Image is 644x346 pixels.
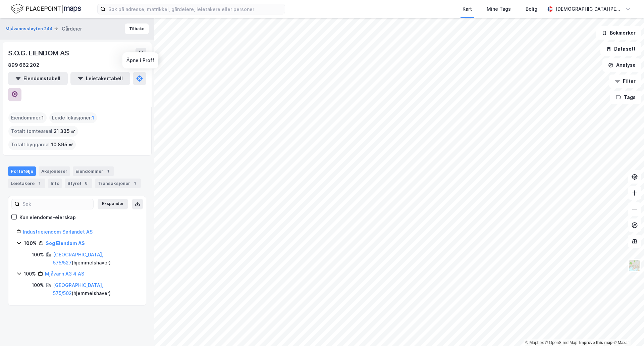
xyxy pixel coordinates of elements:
[610,314,644,346] iframe: Chat Widget
[54,127,75,135] span: 21 335 ㎡
[555,5,623,13] div: [DEMOGRAPHIC_DATA][PERSON_NAME]
[610,91,641,104] button: Tags
[8,166,36,176] div: Portefølje
[73,166,114,176] div: Eiendommer
[39,166,70,176] div: Aksjonærer
[579,340,612,345] a: Improve this map
[596,26,641,40] button: Bokmerker
[8,139,76,150] div: Totalt byggareal :
[8,48,70,58] div: S.O.G. EIENDOM AS
[62,25,82,33] div: Gårdeier
[24,270,36,278] div: 100%
[20,199,93,209] input: Søk
[49,112,97,123] div: Leide lokasjoner :
[8,179,45,188] div: Leietakere
[610,314,644,346] div: Kontrollprogram for chat
[98,199,128,209] button: Ekspander
[48,179,62,188] div: Info
[602,58,641,72] button: Analyse
[125,23,149,34] button: Tilbake
[463,5,472,13] div: Kart
[8,126,78,137] div: Totalt tomteareal :
[53,251,138,267] div: ( hjemmelshaver )
[53,282,103,296] a: [GEOGRAPHIC_DATA], 575/502
[23,229,93,235] a: Industrieiendom Sørlandet AS
[51,141,73,149] span: 10 895 ㎡
[105,168,111,175] div: 1
[8,61,39,69] div: 899 662 202
[42,114,44,122] span: 1
[95,179,141,188] div: Transaksjoner
[19,213,76,221] div: Kun eiendoms-eierskap
[70,72,130,85] button: Leietakertabell
[5,26,54,32] button: Mjåvannssløyfen 244
[8,112,47,123] div: Eiendommer :
[106,4,285,14] input: Søk på adresse, matrikkel, gårdeiere, leietakere eller personer
[8,72,68,85] button: Eiendomstabell
[65,179,92,188] div: Styret
[32,281,44,289] div: 100%
[83,180,90,187] div: 6
[525,340,544,345] a: Mapbox
[600,42,641,56] button: Datasett
[131,180,138,187] div: 1
[46,240,85,246] a: Sog Eiendom AS
[487,5,511,13] div: Mine Tags
[53,252,103,265] a: [GEOGRAPHIC_DATA], 575/527
[32,251,44,259] div: 100%
[92,114,94,122] span: 1
[11,3,81,15] img: logo.f888ab2527a4732fd821a326f86c7f29.svg
[24,239,37,247] div: 100%
[545,340,578,345] a: OpenStreetMap
[45,271,84,277] a: Mjåvann A3 4 AS
[53,281,138,297] div: ( hjemmelshaver )
[526,5,537,13] div: Bolig
[36,180,43,187] div: 1
[609,75,641,88] button: Filter
[628,259,641,272] img: Z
